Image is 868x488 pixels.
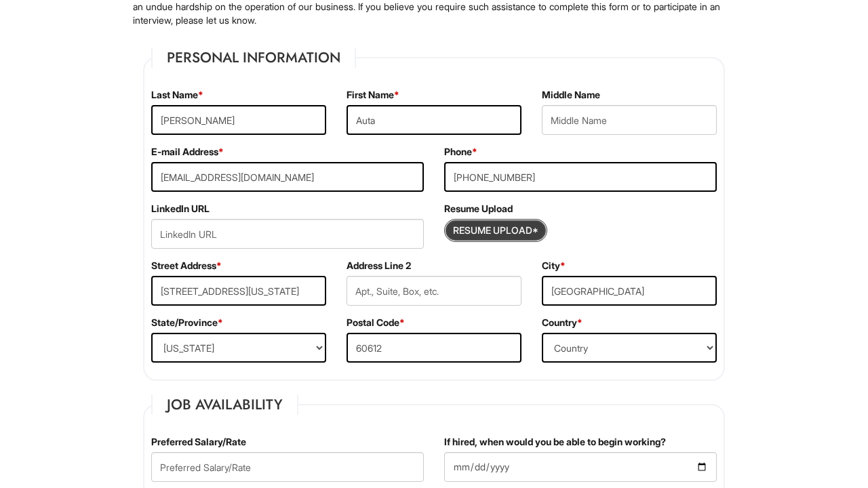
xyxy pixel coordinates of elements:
[151,47,356,68] legend: Personal Information
[347,316,405,329] label: Postal Code
[542,105,717,135] input: Middle Name
[151,333,326,363] select: State/Province
[347,259,411,272] label: Address Line 2
[151,105,326,135] input: Last Name
[542,259,566,272] label: City
[151,276,326,306] input: Street Address
[151,435,246,449] label: Preferred Salary/Rate
[542,88,600,102] label: Middle Name
[444,162,717,192] input: Phone
[151,316,223,329] label: State/Province
[347,88,399,102] label: First Name
[151,88,203,102] label: Last Name
[542,333,717,363] select: Country
[151,162,424,192] input: E-mail Address
[347,105,521,135] input: First Name
[347,333,521,363] input: Postal Code
[151,202,210,216] label: LinkedIn URL
[151,145,224,159] label: E-mail Address
[542,316,583,329] label: Country
[542,276,717,306] input: City
[444,145,477,159] label: Phone
[444,202,513,216] label: Resume Upload
[347,276,521,306] input: Apt., Suite, Box, etc.
[151,452,424,482] input: Preferred Salary/Rate
[444,219,547,242] button: Resume Upload*Resume Upload*
[151,219,424,249] input: LinkedIn URL
[151,259,222,272] label: Street Address
[151,394,298,415] legend: Job Availability
[444,435,666,449] label: If hired, when would you be able to begin working?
